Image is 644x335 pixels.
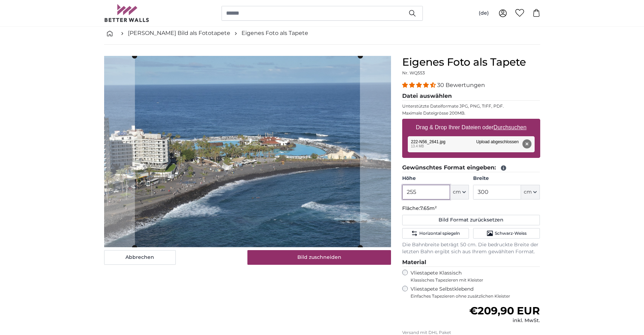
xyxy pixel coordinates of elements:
span: Einfaches Tapezieren ohne zusätzlichen Kleister [411,293,540,299]
button: (de) [473,7,494,20]
button: Bild Format zurücksetzen [402,215,540,225]
p: Die Bahnbreite beträgt 50 cm. Die bedruckte Breite der letzten Bahn ergibt sich aus Ihrem gewählt... [402,241,540,255]
legend: Material [402,258,540,267]
span: Schwarz-Weiss [495,231,527,236]
span: 4.33 stars [402,82,437,88]
legend: Gewünschtes Format eingeben: [402,163,540,172]
p: Maximale Dateigrösse 200MB. [402,110,540,116]
a: [PERSON_NAME] Bild als Fototapete [128,29,230,37]
button: Schwarz-Weiss [473,228,540,239]
nav: breadcrumbs [104,22,540,45]
span: €209,90 EUR [469,304,540,317]
button: Abbrechen [104,250,176,265]
p: Unterstützte Dateiformate JPG, PNG, TIFF, PDF. [402,103,540,109]
span: cm [524,189,532,196]
span: Klassisches Tapezieren mit Kleister [411,277,534,283]
span: 30 Bewertungen [437,82,485,88]
u: Durchsuchen [493,124,526,130]
span: Nr. WQ553 [402,70,425,75]
span: cm [453,189,461,196]
label: Breite [473,175,540,182]
span: Horizontal spiegeln [419,231,460,236]
button: Bild zuschneiden [247,250,391,265]
legend: Datei auswählen [402,92,540,101]
a: Eigenes Foto als Tapete [241,29,308,37]
p: Fläche: [402,205,540,212]
button: cm [521,185,540,199]
button: cm [450,185,469,199]
span: 7.65m² [420,205,437,211]
label: Vliestapete Klassisch [411,270,534,283]
label: Drag & Drop Ihrer Dateien oder [413,121,529,134]
label: Vliestapete Selbstklebend [411,286,540,299]
div: inkl. MwSt. [469,317,540,324]
h1: Eigenes Foto als Tapete [402,56,540,68]
button: Horizontal spiegeln [402,228,469,239]
label: Höhe [402,175,469,182]
img: Betterwalls [104,4,150,22]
